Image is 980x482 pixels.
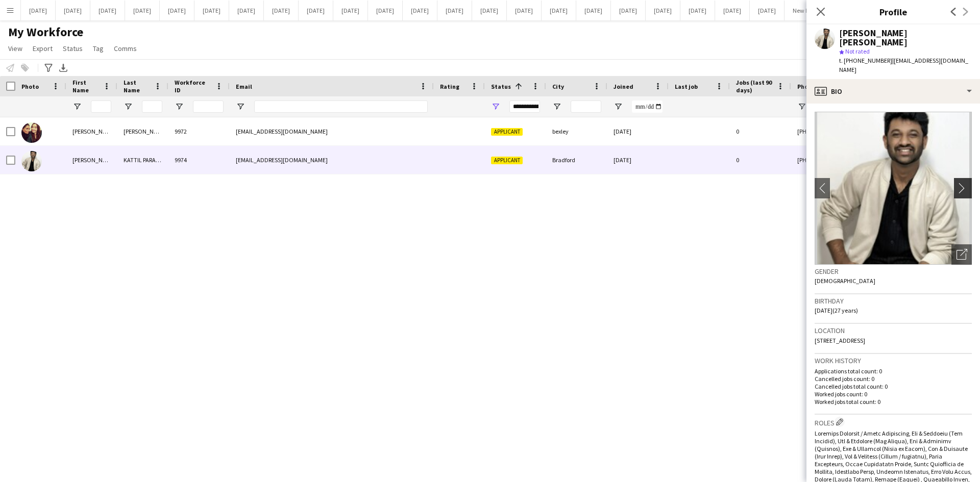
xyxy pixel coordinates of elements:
[806,79,980,104] div: Bio
[175,79,211,94] span: Workforce ID
[254,100,428,113] input: Email Filter Input
[56,1,90,20] button: [DATE]
[614,83,633,90] span: Joined
[542,1,576,20] button: [DATE]
[93,44,104,53] span: Tag
[611,1,646,20] button: [DATE]
[815,112,972,265] img: Crew avatar or photo
[72,79,99,94] span: First Name
[839,57,968,73] span: | [EMAIL_ADDRESS][DOMAIN_NAME]
[730,146,791,174] div: 0
[175,102,184,111] button: Open Filter Menu
[160,1,194,20] button: [DATE]
[614,102,623,111] button: Open Filter Menu
[951,244,972,265] div: Open photos pop-in
[21,1,56,20] button: [DATE]
[90,1,125,20] button: [DATE]
[491,102,500,111] button: Open Filter Menu
[4,42,27,55] a: View
[646,1,680,20] button: [DATE]
[42,62,55,74] app-action-btn: Advanced filters
[576,1,611,20] button: [DATE]
[815,417,972,427] h3: Roles
[168,117,230,145] div: 9972
[815,383,972,390] p: Cancelled jobs total count: 0
[193,100,224,113] input: Workforce ID Filter Input
[125,1,160,20] button: [DATE]
[8,24,83,40] span: My Workforce
[8,44,22,53] span: View
[168,146,230,174] div: 9974
[815,307,858,314] span: [DATE] (27 years)
[491,83,511,90] span: Status
[571,100,601,113] input: City Filter Input
[730,117,791,145] div: 0
[117,117,168,145] div: [PERSON_NAME]
[815,356,972,365] h3: Work history
[806,5,980,18] h3: Profile
[839,57,892,64] span: t. [PHONE_NUMBER]
[229,1,264,20] button: [DATE]
[845,47,870,55] span: Not rated
[403,1,437,20] button: [DATE]
[57,62,69,74] app-action-btn: Export XLSX
[440,83,459,90] span: Rating
[59,42,87,55] a: Status
[21,83,39,90] span: Photo
[472,1,507,20] button: [DATE]
[546,146,607,174] div: Bradford
[680,1,715,20] button: [DATE]
[797,83,815,90] span: Phone
[632,100,663,113] input: Joined Filter Input
[815,326,972,335] h3: Location
[117,146,168,174] div: KATTIL PARAMBATH
[552,83,564,90] span: City
[546,117,607,145] div: bexley
[333,1,368,20] button: [DATE]
[21,122,42,143] img: Ashley Foreman
[66,117,117,145] div: [PERSON_NAME]
[715,1,750,20] button: [DATE]
[236,83,252,90] span: Email
[791,117,922,145] div: [PHONE_NUMBER]
[750,1,785,20] button: [DATE]
[797,102,806,111] button: Open Filter Menu
[736,79,773,94] span: Jobs (last 90 days)
[815,337,865,344] span: [STREET_ADDRESS]
[815,398,972,405] p: Worked jobs total count: 0
[815,390,972,398] p: Worked jobs count: 0
[230,117,434,145] div: [EMAIL_ADDRESS][DOMAIN_NAME]
[89,42,108,55] a: Tag
[815,277,875,285] span: [DEMOGRAPHIC_DATA]
[63,44,83,53] span: Status
[124,102,133,111] button: Open Filter Menu
[124,79,150,94] span: Last Name
[437,1,472,20] button: [DATE]
[66,146,117,174] div: [PERSON_NAME]
[675,83,698,90] span: Last job
[552,102,561,111] button: Open Filter Menu
[368,1,403,20] button: [DATE]
[791,146,922,174] div: [PHONE_NUMBER]
[110,42,141,55] a: Comms
[299,1,333,20] button: [DATE]
[33,44,53,53] span: Export
[72,102,82,111] button: Open Filter Menu
[29,42,57,55] a: Export
[815,296,972,306] h3: Birthday
[607,117,669,145] div: [DATE]
[491,157,523,164] span: Applicant
[607,146,669,174] div: [DATE]
[91,100,111,113] input: First Name Filter Input
[507,1,542,20] button: [DATE]
[264,1,299,20] button: [DATE]
[491,128,523,136] span: Applicant
[194,1,229,20] button: [DATE]
[236,102,245,111] button: Open Filter Menu
[21,151,42,171] img: ASWIN KATTIL PARAMBATH
[815,367,972,375] p: Applications total count: 0
[230,146,434,174] div: [EMAIL_ADDRESS][DOMAIN_NAME]
[839,29,972,47] div: [PERSON_NAME] [PERSON_NAME]
[815,267,972,276] h3: Gender
[785,1,830,20] button: New Board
